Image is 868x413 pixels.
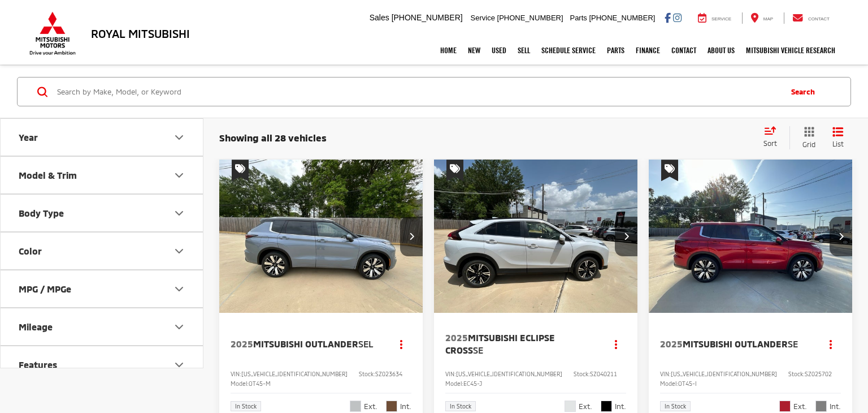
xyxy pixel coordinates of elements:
[370,13,389,22] span: Sales
[433,160,639,313] img: 2025 Mitsubishi Eclipse Cross SE
[805,371,832,377] span: SZ025702
[683,338,788,349] span: Mitsubishi Outlander
[615,217,637,256] button: Next image
[821,334,841,354] button: Actions
[1,157,204,193] button: Model & TrimModel & Trim
[671,371,777,377] span: [US_VEHICLE_IDENTIFICATION_NUMBER]
[450,403,471,409] span: In Stock
[579,401,592,412] span: Ext.
[763,16,773,21] span: Map
[172,244,186,258] div: Color
[27,11,78,55] img: Mitsubishi
[433,160,639,313] a: 2025 Mitsubishi Eclipse Cross SE2025 Mitsubishi Eclipse Cross SE2025 Mitsubishi Eclipse Cross SE2...
[570,14,587,22] span: Parts
[660,338,683,349] span: 2025
[830,339,832,349] span: dropdown dots
[758,126,789,149] button: Select sort value
[91,27,190,40] h3: Royal Mitsubishi
[660,371,671,377] span: VIN:
[172,131,186,144] div: Year
[666,36,702,64] a: Contact
[219,132,327,143] span: Showing all 28 vehicles
[648,160,853,313] img: 2025 Mitsubishi Outlander SE
[1,233,204,269] button: ColorColor
[673,13,682,22] a: Instagram: Click to visit our Instagram page
[665,403,686,409] span: In Stock
[386,401,397,412] span: Brick Brown
[219,160,424,313] img: 2025 Mitsubishi Outlander SEL
[601,36,630,64] a: Parts: Opens in a new tab
[463,380,482,387] span: EC45-J
[445,380,463,387] span: Model:
[400,339,402,349] span: dropdown dots
[740,36,841,64] a: Mitsubishi Vehicle Research
[808,16,830,21] span: Contact
[601,401,612,412] span: Black
[253,338,358,349] span: Mitsubishi Outlander
[249,380,271,387] span: OT45-M
[1,119,204,156] button: YearYear
[565,401,576,412] span: White Diamond
[231,380,249,387] span: Model:
[660,338,810,350] a: 2025Mitsubishi OutlanderSE
[815,401,827,412] span: Light Gray
[400,217,423,256] button: Next image
[648,160,853,313] a: 2025 Mitsubishi Outlander SE2025 Mitsubishi Outlander SE2025 Mitsubishi Outlander SE2025 Mitsubis...
[219,160,424,313] a: 2025 Mitsubishi Outlander SEL2025 Mitsubishi Outlander SEL2025 Mitsubishi Outlander SEL2025 Mitsu...
[471,14,495,22] span: Service
[497,14,563,22] span: [PHONE_NUMBER]
[824,126,852,149] button: List View
[19,208,64,218] div: Body Type
[435,36,462,64] a: Home
[445,332,595,357] a: 2025Mitsubishi Eclipse CrossSE
[648,160,853,313] div: 2025 Mitsubishi Outlander SE 0
[231,371,241,377] span: VIN:
[788,371,805,377] span: Stock:
[779,401,791,412] span: Red Diamond
[359,371,375,377] span: Stock:
[232,160,249,181] span: Special
[19,283,71,294] div: MPG / MPGe
[689,12,740,24] a: Service
[445,371,456,377] span: VIN:
[780,78,831,106] button: Search
[802,140,815,149] span: Grid
[231,338,253,349] span: 2025
[235,403,257,409] span: In Stock
[630,36,666,64] a: Finance
[19,170,77,180] div: Model & Trim
[1,195,204,231] button: Body TypeBody Type
[19,359,57,370] div: Features
[784,12,838,24] a: Contact
[1,270,204,307] button: MPG / MPGeMPG / MPGe
[830,401,841,412] span: Int.
[742,12,782,24] a: Map
[590,371,617,377] span: SZ040211
[392,13,463,22] span: [PHONE_NUMBER]
[172,282,186,296] div: MPG / MPGe
[763,139,777,147] span: Sort
[400,401,411,412] span: Int.
[473,345,483,355] span: SE
[364,401,377,412] span: Ext.
[446,160,463,181] span: Special
[486,36,512,64] a: Used
[589,14,655,22] span: [PHONE_NUMBER]
[350,401,361,412] span: Moonstone Gray Metallic/Black Roof
[456,371,562,377] span: [US_VEHICLE_IDENTIFICATION_NUMBER]
[231,338,380,350] a: 2025Mitsubishi OutlanderSEL
[832,139,844,149] span: List
[1,346,204,383] button: FeaturesFeatures
[56,78,780,105] input: Search by Make, Model, or Keyword
[789,126,824,149] button: Grid View
[661,160,678,181] span: Special
[574,371,590,377] span: Stock:
[19,246,42,256] div: Color
[615,401,626,412] span: Int.
[665,13,671,22] a: Facebook: Click to visit our Facebook page
[445,332,555,355] span: Mitsubishi Eclipse Cross
[172,169,186,182] div: Model & Trim
[462,36,486,64] a: New
[445,332,468,343] span: 2025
